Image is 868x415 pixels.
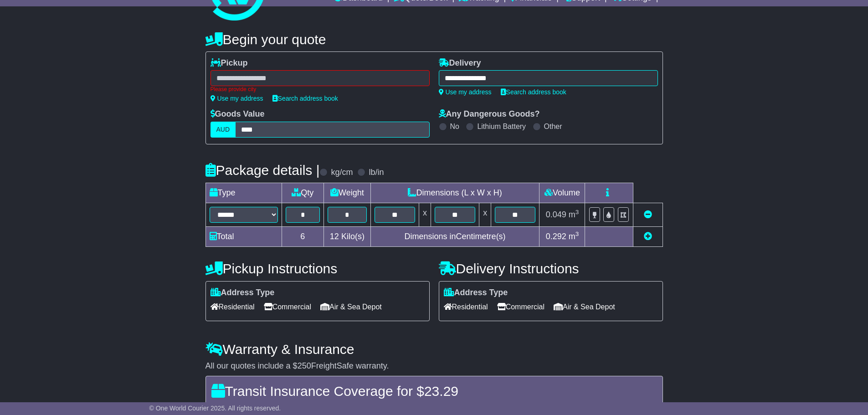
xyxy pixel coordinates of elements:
[546,210,566,219] span: 0.049
[444,288,508,298] label: Address Type
[211,86,430,92] div: Please provide city
[330,232,339,241] span: 12
[554,300,615,314] span: Air & Sea Depot
[272,95,338,102] a: Search address book
[205,261,430,276] h4: Pickup Instructions
[149,405,281,412] span: © One World Courier 2025. All rights reserved.
[569,232,579,241] span: m
[644,210,652,219] a: Remove this item
[439,58,481,68] label: Delivery
[644,232,652,241] a: Add new item
[370,183,539,203] td: Dimensions (L x W x H)
[324,226,371,246] td: Kilo(s)
[497,300,544,314] span: Commercial
[205,32,663,47] h4: Begin your quote
[370,226,539,246] td: Dimensions in Centimetre(s)
[211,122,236,138] label: AUD
[569,210,579,219] span: m
[546,232,566,241] span: 0.292
[369,168,384,178] label: lb/in
[211,58,248,68] label: Pickup
[324,183,371,203] td: Weight
[211,288,275,298] label: Address Type
[544,122,562,131] label: Other
[439,261,663,276] h4: Delivery Instructions
[205,226,282,246] td: Total
[419,203,431,226] td: x
[205,342,663,357] h4: Warranty & Insurance
[320,300,382,314] span: Air & Sea Depot
[477,122,526,131] label: Lithium Battery
[501,88,566,96] a: Search address book
[439,88,492,96] a: Use my address
[444,300,488,314] span: Residential
[211,109,265,119] label: Goods Value
[331,168,353,178] label: kg/cm
[479,203,491,226] td: x
[575,209,579,215] sup: 3
[298,361,311,370] span: 250
[424,384,458,399] span: 23.29
[264,300,311,314] span: Commercial
[205,183,282,203] td: Type
[282,183,324,203] td: Qty
[575,231,579,237] sup: 3
[205,163,320,178] h4: Package details |
[211,95,263,102] a: Use my address
[539,183,585,203] td: Volume
[211,384,657,399] h4: Transit Insurance Coverage for $
[450,122,459,131] label: No
[282,226,324,246] td: 6
[211,300,255,314] span: Residential
[439,109,540,119] label: Any Dangerous Goods?
[205,361,663,371] div: All our quotes include a $ FreightSafe warranty.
